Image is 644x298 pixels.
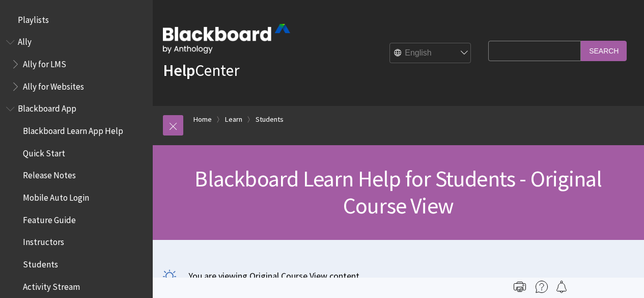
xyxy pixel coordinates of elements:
[163,269,634,282] p: You are viewing Original Course View content
[163,60,195,80] strong: Help
[6,34,147,95] nav: Book outline for Anthology Ally Help
[555,281,568,293] img: Follow this page
[18,34,32,47] span: Ally
[163,60,239,80] a: HelpCenter
[23,211,76,225] span: Feature Guide
[514,281,526,293] img: Print
[23,256,58,269] span: Students
[18,11,49,25] span: Playlists
[18,100,76,114] span: Blackboard App
[194,165,602,220] span: Blackboard Learn Help for Students - Original Course View
[23,145,65,158] span: Quick Start
[23,234,64,248] span: Instructors
[536,281,548,293] img: More help
[23,78,84,92] span: Ally for Websites
[163,24,290,53] img: Blackboard by Anthology
[256,113,284,126] a: Students
[6,11,147,29] nav: Book outline for Playlists
[581,41,627,61] input: Search
[390,43,471,64] select: Site Language Selector
[23,122,123,136] span: Blackboard Learn App Help
[225,113,242,126] a: Learn
[23,167,76,181] span: Release Notes
[23,278,80,292] span: Activity Stream
[193,113,212,126] a: Home
[23,189,89,203] span: Mobile Auto Login
[23,56,66,69] span: Ally for LMS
